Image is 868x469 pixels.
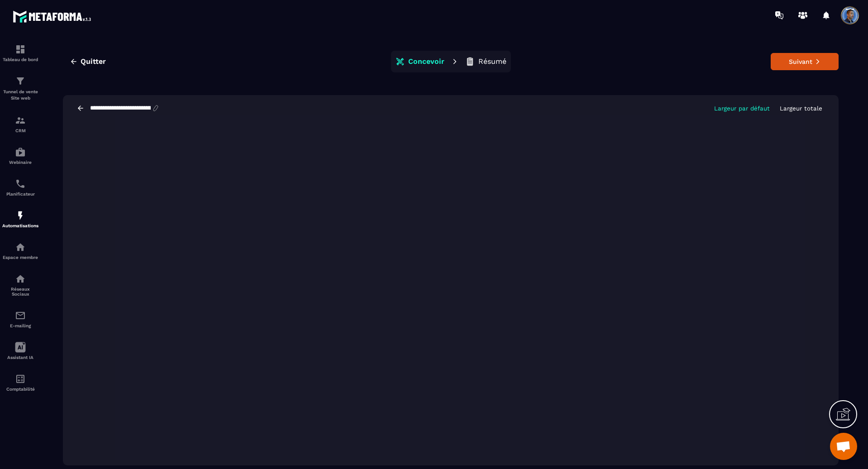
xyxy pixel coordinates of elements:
p: Tunnel de vente Site web [2,89,38,101]
img: automations [15,242,26,253]
a: emailemailE-mailing [2,303,38,335]
p: Concevoir [408,57,444,66]
button: Quitter [63,53,113,70]
img: formation [15,76,26,86]
a: formationformationTableau de bord [2,37,38,69]
img: automations [15,210,26,221]
img: automations [15,147,26,158]
a: Assistant IA [2,335,38,367]
a: formationformationCRM [2,108,38,140]
div: Ouvrir le chat [830,433,857,460]
img: email [15,310,26,321]
a: accountantaccountantComptabilité [2,367,38,398]
a: social-networksocial-networkRéseaux Sociaux [2,267,38,303]
img: formation [15,115,26,126]
img: logo [13,8,94,25]
a: schedulerschedulerPlanificateur [2,172,38,203]
p: CRM [2,128,38,133]
p: Assistant IA [2,355,38,360]
p: Planificateur [2,191,38,196]
button: Résumé [463,53,509,71]
img: formation [15,44,26,55]
p: Tableau de bord [2,57,38,62]
a: automationsautomationsAutomatisations [2,203,38,235]
p: Résumé [478,57,506,66]
a: automationsautomationsEspace membre [2,235,38,267]
button: Largeur totale [777,105,825,112]
a: formationformationTunnel de vente Site web [2,69,38,108]
img: accountant [15,373,26,384]
span: Quitter [81,57,106,66]
p: E-mailing [2,323,38,328]
button: Largeur par défaut [711,105,773,112]
img: social-network [15,273,26,284]
p: Largeur totale [780,105,822,112]
a: automationsautomationsWebinaire [2,140,38,172]
p: Comptabilité [2,387,38,392]
button: Concevoir [393,53,447,71]
p: Webinaire [2,160,38,165]
button: Suivant [771,53,839,70]
p: Largeur par défaut [714,105,770,112]
p: Automatisations [2,223,38,228]
p: Espace membre [2,255,38,260]
img: scheduler [15,178,26,189]
p: Réseaux Sociaux [2,287,38,297]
